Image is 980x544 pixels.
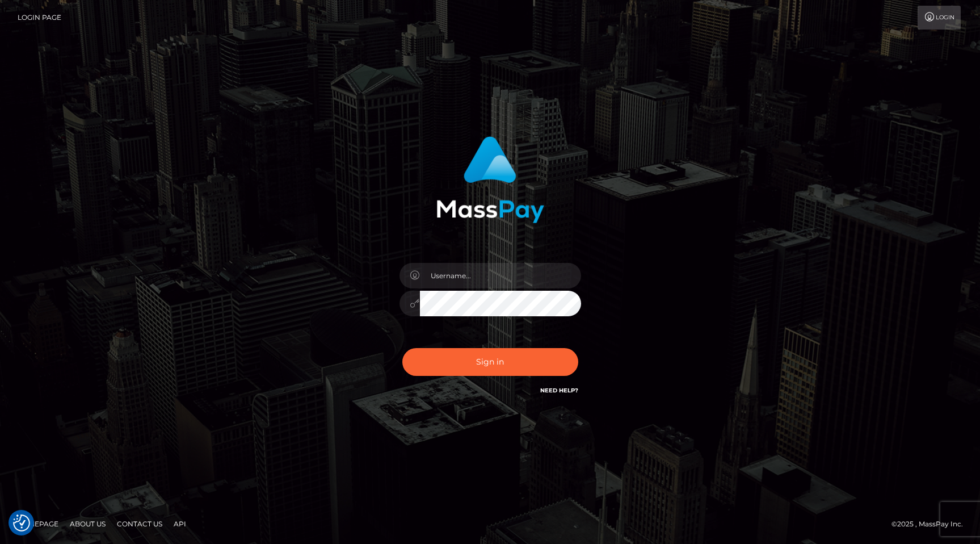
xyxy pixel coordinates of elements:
[12,515,63,533] a: Homepage
[18,6,61,30] a: Login Page
[65,515,110,533] a: About Us
[402,348,578,376] button: Sign in
[169,515,191,533] a: API
[540,387,578,394] a: Need Help?
[420,263,581,288] input: Username...
[13,514,30,532] button: Consent Preferences
[112,515,167,533] a: Contact Us
[436,136,544,223] img: MassPay Login
[13,514,30,532] img: Revisit consent button
[891,518,971,530] div: © 2025 , MassPay Inc.
[918,6,961,30] a: Login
